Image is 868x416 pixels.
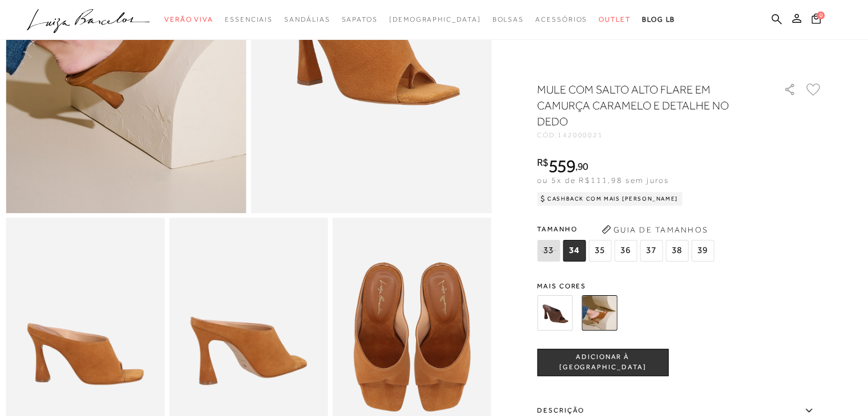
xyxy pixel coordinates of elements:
[284,9,330,30] a: noSubCategoriesText
[537,157,548,168] i: R$
[665,240,688,262] span: 38
[284,15,330,23] span: Sandálias
[537,283,822,289] span: Mais cores
[225,9,273,30] a: noSubCategoriesText
[537,132,765,138] div: CÓD:
[389,9,481,30] a: noSubCategoriesText
[535,9,587,30] a: noSubCategoriesText
[164,9,213,30] a: noSubCategoriesText
[599,15,631,23] span: Outlet
[691,240,714,262] span: 39
[535,15,587,23] span: Acessórios
[808,13,824,28] button: 0
[578,160,588,172] span: 90
[817,11,825,19] span: 0
[341,9,377,30] a: noSubCategoriesText
[537,349,668,376] button: ADICIONAR À [GEOGRAPHIC_DATA]
[558,131,603,139] span: 142000021
[614,240,637,262] span: 36
[537,295,572,331] img: MULE COM SALTO ALTO FLARE EM CAMURÇA CAFÉ E DETALHE NO DEDO
[537,192,683,206] div: Cashback com Mais [PERSON_NAME]
[537,221,717,238] span: Tamanho
[225,15,273,23] span: Essenciais
[537,240,560,262] span: 33
[588,240,611,262] span: 35
[341,15,377,23] span: Sapatos
[538,352,668,372] span: ADICIONAR À [GEOGRAPHIC_DATA]
[492,15,524,23] span: Bolsas
[642,15,675,23] span: BLOG LB
[582,295,617,331] img: MULE COM SALTO ALTO FLARE EM CAMURÇA CARAMELO E DETALHE NO DEDO
[492,9,524,30] a: noSubCategoriesText
[537,81,751,129] h1: MULE COM SALTO ALTO FLARE EM CAMURÇA CARAMELO E DETALHE NO DEDO
[599,9,631,30] a: noSubCategoriesText
[537,176,669,185] span: ou 5x de R$111,98 sem juros
[597,221,712,239] button: Guia de Tamanhos
[563,240,586,262] span: 34
[640,240,663,262] span: 37
[548,156,575,176] span: 559
[164,15,213,23] span: Verão Viva
[575,161,588,172] i: ,
[389,15,481,23] span: [DEMOGRAPHIC_DATA]
[642,9,675,30] a: BLOG LB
